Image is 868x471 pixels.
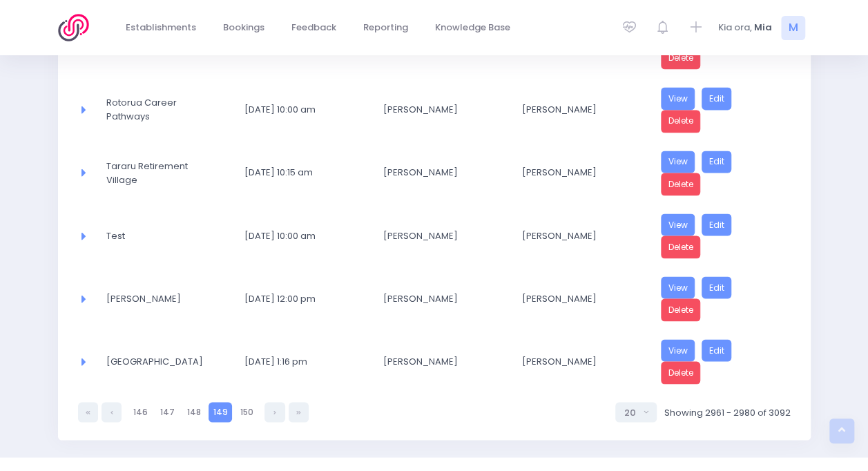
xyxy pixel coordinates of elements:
span: Reporting [363,21,408,35]
td: <a href="https://3sfl.stjis.org.nz/booking/f65f7514-2de3-4e0e-b4e7-f728201a739b" class="btn btn-p... [652,142,791,204]
a: Edit [702,276,732,299]
td: Marlon George [374,330,513,393]
span: [PERSON_NAME] [522,354,628,368]
a: 147 [155,402,179,422]
td: <a href="https://3sfl.stjis.org.nz/booking/2b311b25-d0af-4fe9-b23d-8c6ee6e20350" class="btn btn-p... [652,267,791,330]
span: [PERSON_NAME] [522,166,628,180]
a: First [78,402,98,422]
span: [PERSON_NAME] [383,291,490,305]
a: Reporting [352,15,420,41]
span: [PERSON_NAME] [383,229,490,242]
a: Bookings [212,15,276,41]
a: View [661,339,695,362]
span: [PERSON_NAME] [106,291,213,305]
a: View [661,276,695,299]
span: [DATE] 10:00 am [244,103,351,117]
td: Test [97,204,236,267]
td: Bonnie McHardy [513,142,652,204]
td: Mia Noyes [513,204,652,267]
td: Rotorua Career Pathways [97,78,236,141]
span: [PERSON_NAME] [522,103,628,117]
a: Delete [661,361,701,384]
td: Margaret Smith [513,267,652,330]
a: Knowledge Base [424,15,522,41]
a: View [661,151,695,173]
span: [PERSON_NAME] [383,166,490,180]
td: Stephen Allen [513,330,652,393]
span: [DATE] 10:15 am [244,166,351,180]
td: Huntly College [97,330,236,393]
td: Morgan Osborne [513,78,652,141]
span: M [781,16,805,40]
button: Select page size [615,402,657,422]
a: Edit [702,213,732,236]
span: Kia ora, [718,21,752,35]
span: [PERSON_NAME] [383,103,490,117]
span: Rotorua Career Pathways [106,96,213,123]
td: 10 September 2025 10:15 am [235,142,374,204]
td: Taita Libray [97,267,236,330]
td: Tararu Retirement Village [97,142,236,204]
td: 10 September 2025 10:00 am [235,78,374,141]
a: Last [289,402,309,422]
td: Heather Scullion [374,267,513,330]
td: 12 September 2025 1:16 pm [235,330,374,393]
a: Delete [661,110,701,133]
img: Logo [58,14,97,41]
span: Test [106,229,213,242]
a: View [661,87,695,110]
a: Previous [102,402,122,422]
a: Edit [702,339,732,362]
a: Delete [661,298,701,321]
a: 146 [128,402,152,422]
a: Delete [661,47,701,70]
td: <a href="https://3sfl.stjis.org.nz/booking/c320e870-8322-4a6f-b235-a6692ece3262" class="btn btn-p... [652,330,791,393]
span: Bookings [223,21,264,35]
td: <a href="https://3sfl.stjis.org.nz/booking/41204e58-2464-4c5f-9d3a-23f8f7faf648" class="btn btn-p... [652,204,791,267]
td: Mia Noyes [374,204,513,267]
span: [DATE] 12:00 pm [244,291,351,305]
span: Knowledge Base [435,21,510,35]
span: Mia [754,21,772,35]
a: View [661,213,695,236]
td: Jane Jennings [374,78,513,141]
a: Edit [702,151,732,173]
span: [PERSON_NAME] [383,354,490,368]
a: 148 [182,402,205,422]
a: 150 [235,402,258,422]
a: Feedback [280,15,348,41]
span: [DATE] 1:16 pm [244,354,351,368]
td: 12 September 2025 12:00 pm [235,267,374,330]
td: Althea Hill [374,142,513,204]
span: Establishments [126,21,196,35]
a: Edit [702,87,732,110]
a: Delete [661,173,701,195]
a: Establishments [115,15,208,41]
a: Next [264,402,284,422]
span: [PERSON_NAME] [522,291,628,305]
a: 149 [209,402,232,422]
td: 12 September 2025 10:00 am [235,204,374,267]
span: Feedback [291,21,336,35]
td: <a href="https://3sfl.stjis.org.nz/booking/db0375dd-2e7c-4fee-9837-0f687c99381b" class="btn btn-p... [652,78,791,141]
span: Showing 2961 - 2980 of 3092 [664,405,790,419]
a: Delete [661,236,701,258]
span: Tararu Retirement Village [106,160,213,186]
span: [DATE] 10:00 am [244,229,351,242]
span: [PERSON_NAME] [522,229,628,242]
div: 20 [624,405,639,419]
span: [GEOGRAPHIC_DATA] [106,354,213,368]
